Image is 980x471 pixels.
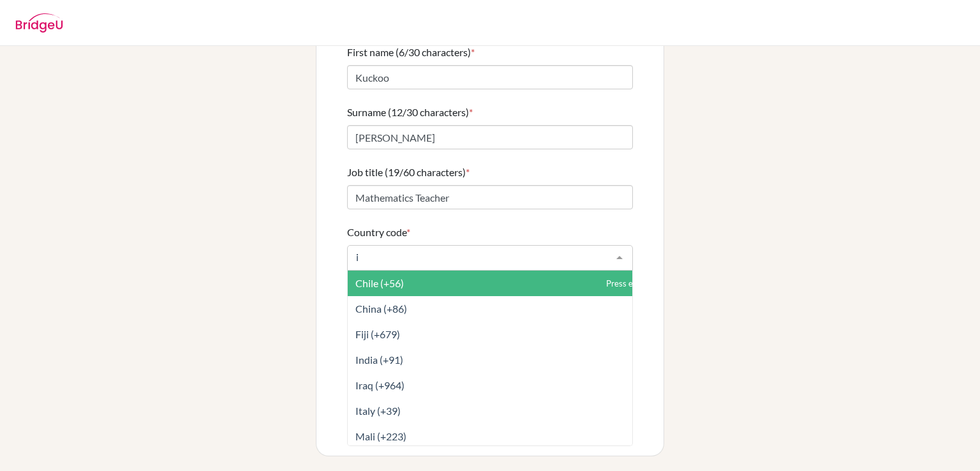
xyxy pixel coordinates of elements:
[347,45,475,60] label: First name (6/30 characters)
[347,125,633,149] input: Enter your surname
[355,405,401,417] span: Italy (+39)
[347,105,473,120] label: Surname (12/30 characters)
[347,225,410,240] label: Country code
[355,328,400,340] span: Fiji (+679)
[347,165,470,180] label: Job title (19/60 characters)
[347,65,633,89] input: Enter your first name
[353,251,607,264] input: Select a code
[355,277,404,289] span: Chile (+56)
[15,13,63,33] img: BridgeU logo
[355,430,406,442] span: Mali (+223)
[347,185,633,209] input: Enter your job title
[355,379,405,391] span: Iraq (+964)
[355,303,407,315] span: China (+86)
[355,354,403,366] span: India (+91)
